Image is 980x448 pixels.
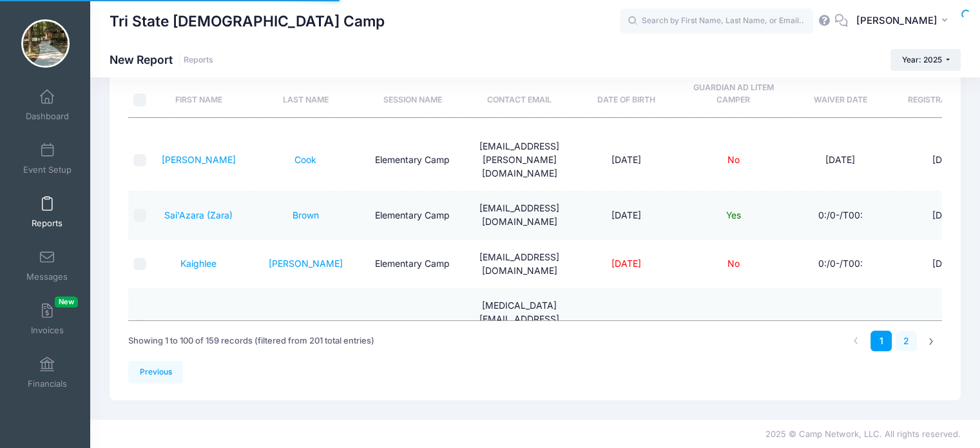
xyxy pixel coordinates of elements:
a: Reports [184,55,213,65]
span: Event Setup [23,164,72,175]
td: 0:/0-/T00: [787,191,894,240]
a: 2 [896,331,917,352]
span: [DATE] [611,209,641,220]
span: No [727,154,740,165]
td: Elementary Camp [359,289,466,364]
a: InvoicesNew [17,297,78,342]
td: Elementary Camp [359,191,466,240]
span: [PERSON_NAME] [856,14,937,28]
a: [PERSON_NAME] [269,258,343,269]
th: Last Name: activate to sort column ascending [252,72,359,117]
a: 1 [870,331,892,352]
a: Previous [128,361,183,383]
a: Parish [186,320,211,331]
h1: New Report [110,53,213,66]
td: [EMAIL_ADDRESS][PERSON_NAME][DOMAIN_NAME] [466,130,573,191]
a: Cook [294,154,316,165]
a: [PERSON_NAME] [162,154,236,165]
td: [EMAIL_ADDRESS][DOMAIN_NAME] [466,191,573,240]
td: Elementary Camp [359,130,466,191]
span: No [727,320,740,331]
span: Messages [26,271,68,282]
td: 0:/0-/T00: [787,240,894,288]
button: Year: 2025 [890,49,961,71]
h1: Tri State [DEMOGRAPHIC_DATA] Camp [110,6,385,36]
th: Contact Email: activate to sort column ascending [466,72,573,117]
span: Dashboard [26,111,69,122]
td: [EMAIL_ADDRESS][DOMAIN_NAME] [466,240,573,288]
img: Tri State Christian Camp [21,19,70,68]
th: Session Name: activate to sort column ascending [359,72,466,117]
td: 0:/0-/T00: [787,289,894,364]
a: Financials [17,350,78,395]
a: Brown [293,209,319,220]
a: Reports [17,190,78,235]
span: 2025 © Camp Network, LLC. All rights reserved. [765,429,961,439]
a: Dashboard [17,83,78,128]
td: [MEDICAL_DATA][EMAIL_ADDRESS][PERSON_NAME][DOMAIN_NAME] [466,289,573,364]
th: Guardian Ad Litem Camper: activate to sort column ascending [680,72,787,117]
div: Showing 1 to 100 of 159 records (filtered from 201 total entries) [128,326,374,356]
span: Reports [32,218,62,229]
span: No [727,258,740,269]
span: Financials [28,378,67,389]
td: Elementary Camp [359,240,466,288]
span: Invoices [31,325,64,336]
span: New [55,297,78,307]
a: Sai'Azara (Zara) [164,209,233,220]
span: Yes [726,209,741,220]
span: Year: 2025 [902,55,942,64]
span: [DATE] [611,258,641,269]
a: [PERSON_NAME] [269,320,343,331]
span: [DATE] [611,154,641,165]
td: [DATE] [787,130,894,191]
a: Messages [17,243,78,288]
th: Date of Birth: activate to sort column ascending [573,72,680,117]
span: [DATE] [611,320,641,331]
button: [PERSON_NAME] [848,6,961,36]
input: Search by First Name, Last Name, or Email... [620,8,813,34]
a: Event Setup [17,136,78,181]
th: Waiver Date: activate to sort column ascending [787,72,894,117]
a: Kaighlee [180,258,216,269]
th: First Name: activate to sort column ascending [145,72,252,117]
